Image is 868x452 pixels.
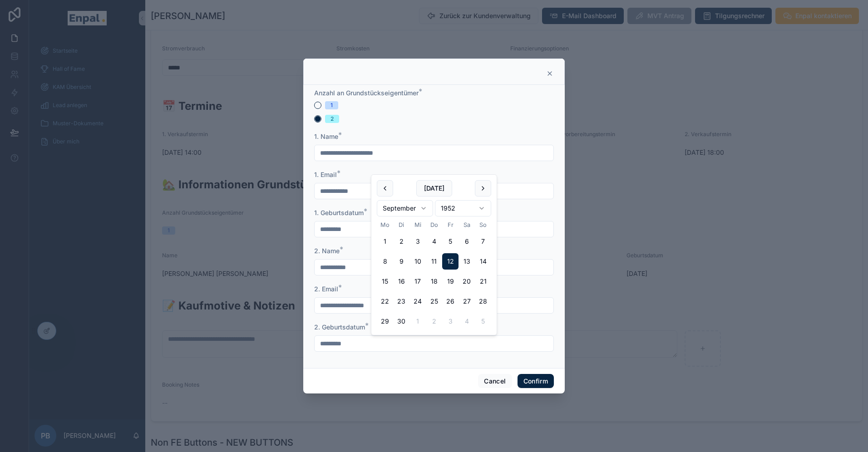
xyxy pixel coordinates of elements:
[314,171,337,178] span: 1. Email
[475,273,491,290] button: Sonntag, 21. September 1952
[475,220,491,230] th: Sonntag
[442,253,459,270] button: Freitag, 12. September 1952, selected
[393,273,409,290] button: Dienstag, 16. September 1952
[330,115,334,123] div: 2
[314,285,338,293] span: 2. Email
[377,313,393,329] button: Montag, 29. September 1952
[426,293,442,310] button: Donnerstag, 25. September 1952
[393,313,409,329] button: Dienstag, 30. September 1952
[459,253,475,270] button: Samstag, 13. September 1952
[518,374,554,388] button: Confirm
[314,323,365,331] span: 2. Geburtsdatum
[459,313,475,329] button: Samstag, 4. Oktober 1952
[459,273,475,290] button: Samstag, 20. September 1952
[475,233,491,250] button: Sonntag, 7. September 1952
[475,253,491,270] button: Sonntag, 14. September 1952
[409,220,426,230] th: Mittwoch
[377,233,393,250] button: Montag, 1. September 1952
[377,220,491,329] table: September 1952
[442,293,459,310] button: Freitag, 26. September 1952
[409,273,426,290] button: Mittwoch, 17. September 1952
[442,220,459,230] th: Freitag
[442,273,459,290] button: Freitag, 19. September 1952
[426,313,442,329] button: Donnerstag, 2. Oktober 1952
[426,273,442,290] button: Donnerstag, 18. September 1952
[459,293,475,310] button: Samstag, 27. September 1952
[330,101,333,109] div: 1
[409,253,426,270] button: Mittwoch, 10. September 1952
[314,89,419,97] span: Anzahl an Grundstückseigentümer
[409,293,426,310] button: Mittwoch, 24. September 1952
[409,233,426,250] button: Mittwoch, 3. September 1952
[475,293,491,310] button: Sonntag, 28. September 1952
[393,233,409,250] button: Dienstag, 2. September 1952
[426,220,442,230] th: Donnerstag
[314,247,340,255] span: 2. Name
[459,233,475,250] button: Samstag, 6. September 1952
[442,233,459,250] button: Freitag, 5. September 1952
[377,273,393,290] button: Montag, 15. September 1952
[377,293,393,310] button: Montag, 22. September 1952
[478,374,512,388] button: Cancel
[377,220,393,230] th: Montag
[426,253,442,270] button: Donnerstag, 11. September 1952
[459,220,475,230] th: Samstag
[393,253,409,270] button: Dienstag, 9. September 1952
[393,293,409,310] button: Dienstag, 23. September 1952
[314,209,364,216] span: 1. Geburtsdatum
[475,313,491,329] button: Sonntag, 5. Oktober 1952
[393,220,409,230] th: Dienstag
[409,313,426,329] button: Mittwoch, 1. Oktober 1952
[442,313,459,329] button: Freitag, 3. Oktober 1952
[377,253,393,270] button: Montag, 8. September 1952
[426,233,442,250] button: Donnerstag, 4. September 1952
[416,180,452,197] button: [DATE]
[314,133,338,140] span: 1. Name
